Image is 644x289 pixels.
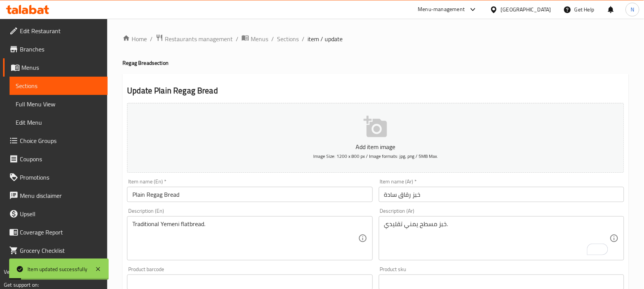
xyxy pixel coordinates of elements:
span: Coverage Report [20,228,101,237]
a: Coupons [3,150,108,168]
span: Full Menu View [16,100,101,109]
div: Menu-management [418,5,465,14]
a: Grocery Checklist [3,241,108,260]
p: Add item image [139,142,612,151]
a: Restaurants management [156,34,233,44]
a: Promotions [3,168,108,186]
input: Enter name En [127,187,372,202]
span: item / update [308,34,343,43]
li: / [302,34,304,43]
span: Image Size: 1200 x 800 px / Image formats: jpg, png / 5MB Max. [313,152,438,161]
span: Sections [16,81,101,90]
span: N [631,5,634,14]
input: Enter name Ar [379,187,624,202]
a: Home [122,34,147,43]
a: Upsell [3,205,108,223]
span: Choice Groups [20,136,101,145]
li: / [236,34,238,43]
span: Upsell [20,209,101,218]
span: Grocery Checklist [20,246,101,255]
div: Item updated successfully [27,265,87,273]
a: Branches [3,40,108,58]
button: Add item imageImage Size: 1200 x 800 px / Image formats: jpg, png / 5MB Max. [127,103,624,173]
a: Edit Menu [10,113,108,132]
a: Edit Restaurant [3,22,108,40]
span: Edit Restaurant [20,26,101,35]
span: Restaurants management [165,34,233,43]
a: Choice Groups [3,132,108,150]
span: Promotions [20,173,101,182]
a: Sections [10,77,108,95]
a: Full Menu View [10,95,108,113]
nav: breadcrumb [122,34,629,44]
span: Version: [4,267,23,277]
li: / [150,34,153,43]
span: Branches [20,45,101,54]
a: Menus [241,34,268,44]
a: Menu disclaimer [3,186,108,205]
a: Coverage Report [3,223,108,241]
h4: Regag Bread section [122,59,629,67]
li: / [271,34,274,43]
h2: Update Plain Regag Bread [127,85,624,96]
a: Sections [277,34,299,43]
div: [GEOGRAPHIC_DATA] [501,5,551,14]
a: Menus [3,58,108,77]
span: Edit Menu [16,118,101,127]
span: Coupons [20,154,101,164]
span: Menus [251,34,268,43]
span: Menus [21,63,101,72]
textarea: Traditional Yemeni flatbread. [132,220,358,257]
textarea: To enrich screen reader interactions, please activate Accessibility in Grammarly extension settings [384,220,610,257]
span: Menu disclaimer [20,191,101,200]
